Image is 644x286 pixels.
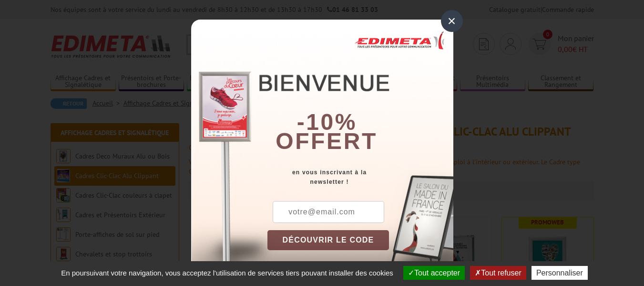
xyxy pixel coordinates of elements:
[532,266,588,280] button: Personnaliser (fenêtre modale)
[273,201,384,223] input: votre@email.com
[56,269,398,277] span: En poursuivant votre navigation, vous acceptez l'utilisation de services tiers pouvant installer ...
[297,109,357,135] b: -10%
[276,128,378,154] font: offert
[403,266,465,280] button: Tout accepter
[267,230,389,250] button: DÉCOUVRIR LE CODE
[470,266,526,280] button: Tout refuser
[441,10,463,32] div: ×
[267,168,453,187] div: en vous inscrivant à la newsletter !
